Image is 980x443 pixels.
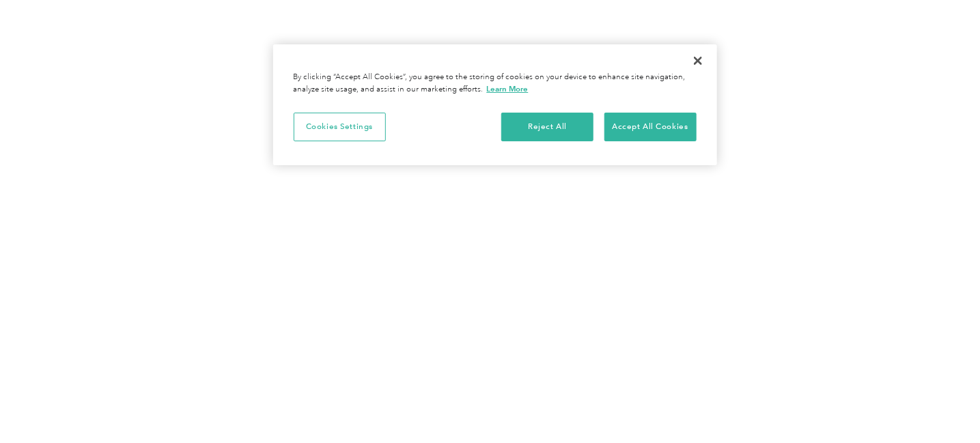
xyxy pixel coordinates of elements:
[273,44,717,165] div: Privacy
[294,113,386,141] button: Cookies Settings
[487,84,529,94] a: More information about your privacy, opens in a new tab
[501,113,593,141] button: Reject All
[683,46,713,76] button: Close
[294,72,697,96] div: By clicking “Accept All Cookies”, you agree to the storing of cookies on your device to enhance s...
[273,44,717,165] div: Cookie banner
[604,113,697,141] button: Accept All Cookies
